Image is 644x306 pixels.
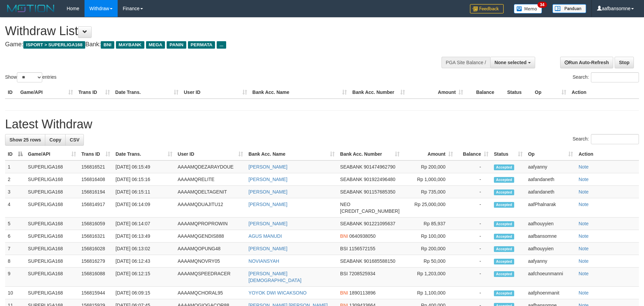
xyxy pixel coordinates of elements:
[456,267,491,287] td: -
[337,148,402,160] th: Bank Acc. Number: activate to sort column ascending
[113,255,175,267] td: [DATE] 06:12:43
[25,255,79,267] td: SUPERLIGA168
[181,86,250,99] th: User ID
[79,173,113,186] td: 156816408
[79,255,113,267] td: 156816279
[5,86,18,99] th: ID
[402,267,456,287] td: Rp 1,203,000
[175,243,246,255] td: AAAAMQOPUNG48
[525,230,576,243] td: aafbansomne
[175,186,246,198] td: AAAAMQDELTAGENIT
[456,186,491,198] td: -
[25,186,79,198] td: SUPERLIGA168
[79,186,113,198] td: 156816194
[113,86,181,99] th: Date Trans.
[5,186,25,198] td: 3
[525,218,576,230] td: aafhouyyien
[494,189,514,195] span: Accepted
[25,230,79,243] td: SUPERLIGA168
[246,148,337,160] th: Bank Acc. Name: activate to sort column ascending
[576,148,639,160] th: Action
[113,287,175,299] td: [DATE] 06:09:15
[340,233,348,239] span: BNI
[591,134,639,144] input: Search:
[349,290,376,296] span: Copy 1890113896 to clipboard
[494,202,514,208] span: Accepted
[146,41,165,49] span: MEGA
[23,41,85,49] span: ISPORT > SUPERLIGA168
[5,160,25,173] td: 1
[25,218,79,230] td: SUPERLIGA168
[175,255,246,267] td: AAAAMQNOVRY05
[569,86,639,99] th: Action
[5,243,25,255] td: 7
[5,267,25,287] td: 9
[494,290,514,296] span: Accepted
[25,287,79,299] td: SUPERLIGA168
[175,218,246,230] td: AAAAMQPROPROWIN
[175,148,246,160] th: User ID: activate to sort column ascending
[408,86,466,99] th: Amount
[113,186,175,198] td: [DATE] 06:15:11
[525,148,576,160] th: Op: activate to sort column ascending
[76,86,113,99] th: Trans ID
[578,189,589,195] a: Note
[248,221,287,226] a: [PERSON_NAME]
[364,177,395,182] span: Copy 901922496480 to clipboard
[538,2,547,8] span: 34
[402,243,456,255] td: Rp 200,000
[25,267,79,287] td: SUPERLIGA168
[573,72,639,82] label: Search:
[456,148,491,160] th: Balance: activate to sort column ascending
[5,134,45,146] a: Show 25 rows
[248,202,287,207] a: [PERSON_NAME]
[340,189,362,195] span: SEABANK
[578,271,589,276] a: Note
[495,60,527,65] span: None selected
[456,287,491,299] td: -
[175,287,246,299] td: AAAAMQCHORAL95
[470,4,504,14] img: Feedback.jpg
[79,267,113,287] td: 156816088
[349,233,376,239] span: Copy 0640938050 to clipboard
[494,246,514,252] span: Accepted
[5,173,25,186] td: 2
[402,173,456,186] td: Rp 1,000,000
[25,198,79,218] td: SUPERLIGA168
[340,164,362,170] span: SEABANK
[175,230,246,243] td: AAAAMQGENDIS888
[248,290,307,296] a: YOYOK DWI WICAKSONO
[456,160,491,173] td: -
[402,255,456,267] td: Rp 50,000
[402,198,456,218] td: Rp 25,000,000
[494,164,514,170] span: Accepted
[113,160,175,173] td: [DATE] 06:15:49
[25,173,79,186] td: SUPERLIGA168
[65,134,84,146] a: CSV
[525,160,576,173] td: aafyanny
[494,177,514,183] span: Accepted
[494,259,514,264] span: Accepted
[560,57,613,68] a: Run Auto-Refresh
[113,243,175,255] td: [DATE] 06:13:02
[175,160,246,173] td: AAAAMQDEZARAYDOUE
[350,86,408,99] th: Bank Acc. Number
[175,173,246,186] td: AAAAMQRELITE
[5,148,25,160] th: ID: activate to sort column descending
[18,86,76,99] th: Game/API
[217,41,226,49] span: ...
[340,290,348,296] span: BNI
[167,41,186,49] span: PANIN
[578,221,589,226] a: Note
[364,164,395,170] span: Copy 901474962790 to clipboard
[525,198,576,218] td: aafPhalnarak
[17,72,42,82] select: Showentries
[364,221,395,226] span: Copy 901221095637 to clipboard
[615,57,634,68] a: Stop
[402,160,456,173] td: Rp 200,000
[5,41,423,48] h4: Game: Bank:
[402,287,456,299] td: Rp 1,100,000
[45,134,66,146] a: Copy
[5,255,25,267] td: 8
[340,208,400,214] span: Copy 5859457140486971 to clipboard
